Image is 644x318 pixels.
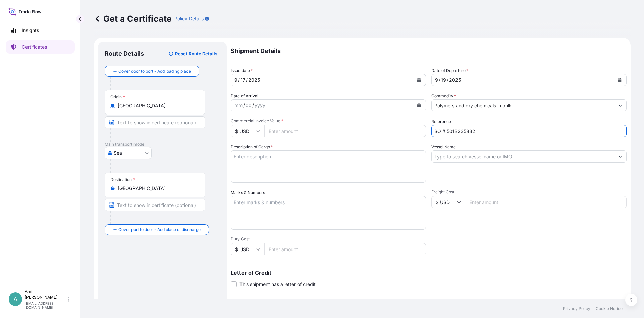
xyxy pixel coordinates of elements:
p: Insights [22,27,39,34]
label: Marks & Numbers [231,189,265,196]
input: Text to appear on certificate [105,199,205,211]
div: day, [440,76,447,84]
div: Destination [110,177,135,182]
p: Policy Details [174,15,204,22]
input: Origin [118,102,197,109]
input: Enter booking reference [431,125,627,137]
p: [EMAIL_ADDRESS][DOMAIN_NAME] [25,301,66,309]
div: month, [234,76,238,84]
label: Description of Cargo [231,144,273,150]
input: Type to search commodity [432,99,614,111]
p: Route Details [105,50,144,58]
span: A [13,296,17,303]
a: Cookie Notice [596,306,623,311]
div: month, [234,101,243,109]
p: Get a Certificate [94,13,172,24]
div: / [238,76,240,84]
span: Duty Cost [231,236,426,242]
div: / [252,101,254,109]
span: Cover port to door - Add place of discharge [118,226,201,233]
button: Calendar [414,75,424,85]
div: Origin [110,94,125,100]
button: Calendar [414,100,424,111]
p: Amit [PERSON_NAME] [25,289,66,300]
input: Destination [118,185,197,192]
input: Text to appear on certificate [105,116,205,128]
button: Cover door to port - Add loading place [105,66,199,77]
button: Reset Route Details [166,48,220,59]
div: month, [434,76,439,84]
label: Vessel Name [431,144,456,150]
span: Sea [114,150,122,156]
div: / [243,101,245,109]
span: Date of Arrival [231,93,258,99]
p: Main transport mode [105,142,220,147]
input: Type to search vessel name or IMO [432,150,614,163]
span: Commercial Invoice Value [231,118,426,124]
div: / [439,76,440,84]
p: Letter of Credit [231,270,627,275]
button: Cover port to door - Add place of discharge [105,224,209,235]
p: Reset Route Details [175,50,217,57]
div: day, [245,101,252,109]
a: Insights [6,24,75,37]
a: Certificates [6,40,75,54]
span: Cover door to port - Add loading place [118,68,191,75]
div: / [447,76,448,84]
div: day, [240,76,246,84]
input: Enter amount [264,125,426,137]
a: Privacy Policy [563,306,590,311]
span: Date of Departure [431,67,468,74]
button: Calendar [614,75,625,85]
span: Issue date [231,67,253,74]
label: Reference [431,118,451,125]
span: This shipment has a letter of credit [239,281,316,288]
input: Enter amount [465,196,627,208]
label: Commodity [431,93,456,99]
button: Show suggestions [614,150,626,163]
input: Enter amount [264,243,426,255]
div: year, [254,101,266,109]
button: Show suggestions [614,99,626,111]
p: Certificates [22,44,47,50]
div: year, [248,76,261,84]
div: / [246,76,248,84]
span: Freight Cost [431,189,627,195]
button: Select transport [105,147,152,159]
p: Shipment Details [231,42,627,60]
div: year, [448,76,462,84]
